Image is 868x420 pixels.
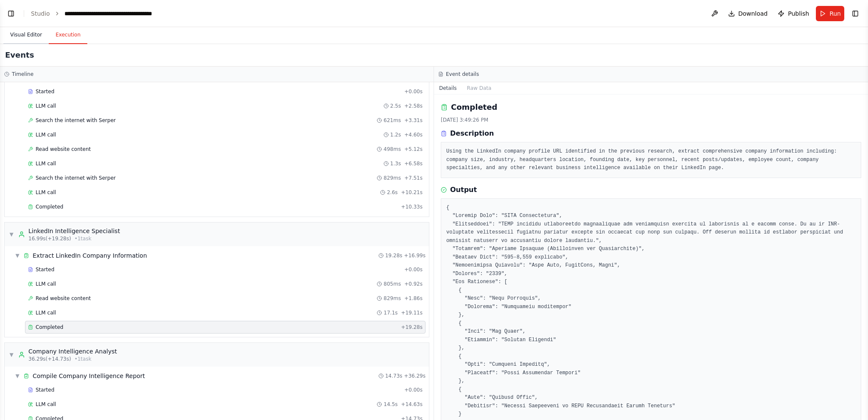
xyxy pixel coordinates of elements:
span: + 0.92s [404,281,423,287]
span: 621ms [384,117,401,124]
span: 498ms [384,146,401,153]
span: + 0.00s [404,88,423,95]
nav: breadcrumb [31,9,160,18]
a: Studio [31,10,50,17]
h2: Completed [451,101,497,113]
span: Search the internet with Serper [36,175,116,181]
span: Completed [36,203,63,210]
div: LinkedIn Intelligence Specialist [28,227,120,235]
span: + 0.00s [404,387,423,393]
div: Company Intelligence Analyst [28,347,117,356]
span: LLM call [36,103,56,109]
span: LLM call [36,160,56,167]
span: + 7.51s [404,175,423,181]
span: 829ms [384,175,401,181]
span: 17.1s [384,309,398,316]
span: Started [36,387,54,393]
span: Publish [788,9,809,18]
span: + 36.29s [404,373,426,379]
span: + 5.12s [404,146,423,153]
span: Run [829,9,841,18]
span: LLM call [36,401,56,408]
span: ▼ [9,231,14,238]
span: Search the internet with Serper [36,117,116,124]
h3: Description [450,128,494,139]
span: 1.2s [390,131,401,138]
span: 36.29s (+14.73s) [28,356,71,362]
button: Details [434,82,462,94]
span: + 6.58s [404,160,423,167]
div: [DATE] 3:49:26 PM [441,117,861,123]
span: 14.5s [384,401,398,408]
button: Visual Editor [3,26,49,44]
span: + 19.28s [401,324,423,331]
span: + 0.00s [404,266,423,273]
span: LLM call [36,309,56,316]
h3: Event details [446,71,479,78]
span: 829ms [384,295,401,302]
span: + 4.60s [404,131,423,138]
span: + 10.33s [401,203,423,210]
button: Show left sidebar [5,8,17,19]
span: Completed [36,324,63,331]
span: 2.6s [387,189,398,196]
span: + 3.31s [404,117,423,124]
span: ▼ [15,252,20,259]
span: 16.99s (+19.28s) [28,235,71,242]
span: + 16.99s [404,252,426,259]
span: + 19.11s [401,309,423,316]
h3: Timeline [12,71,33,78]
pre: Using the LinkedIn company profile URL identified in the previous research, extract comprehensive... [446,147,856,172]
span: + 1.86s [404,295,423,302]
span: 2.5s [390,103,401,109]
div: Extract LinkedIn Company Information [33,251,147,260]
div: Compile Company Intelligence Report [33,372,145,380]
h3: Output [450,185,477,195]
button: Run [816,6,844,21]
span: • 1 task [75,235,92,242]
span: Download [738,9,768,18]
span: Read website content [36,295,91,302]
button: Show right sidebar [849,8,861,19]
span: 19.28s [385,252,403,259]
span: 805ms [384,281,401,287]
span: ▼ [9,351,14,358]
button: Raw Data [462,82,497,94]
span: LLM call [36,281,56,287]
button: Execution [49,26,87,44]
span: Started [36,266,54,273]
span: 1.3s [390,160,401,167]
span: LLM call [36,189,56,196]
span: Started [36,88,54,95]
span: + 14.63s [401,401,423,408]
span: + 2.58s [404,103,423,109]
span: LLM call [36,131,56,138]
span: Read website content [36,146,91,153]
button: Download [725,6,771,21]
span: ▼ [15,373,20,379]
h2: Events [5,49,34,61]
span: + 10.21s [401,189,423,196]
span: 14.73s [385,373,403,379]
button: Publish [774,6,812,21]
span: • 1 task [75,356,92,362]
